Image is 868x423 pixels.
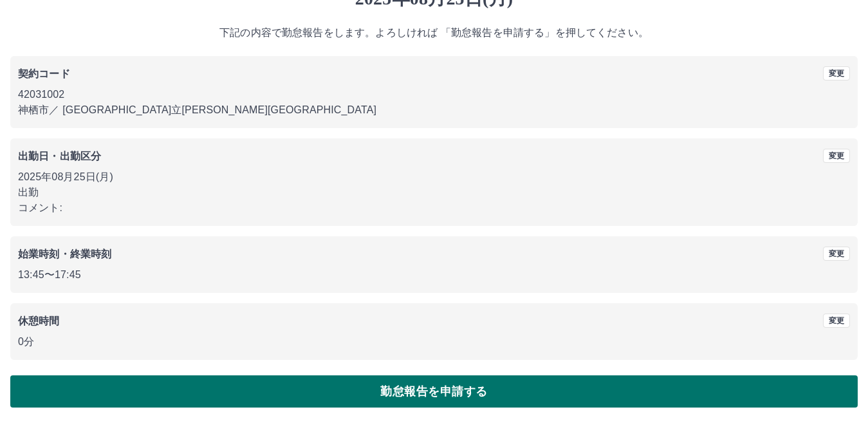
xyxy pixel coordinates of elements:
b: 契約コード [18,68,70,79]
b: 休憩時間 [18,315,60,326]
button: 変更 [823,314,850,328]
button: 変更 [823,149,850,163]
button: 勤怠報告を申請する [10,375,858,408]
p: 下記の内容で勤怠報告をします。よろしければ 「勤怠報告を申請する」を押してください。 [10,25,858,41]
b: 出勤日・出勤区分 [18,151,101,162]
p: 2025年08月25日(月) [18,169,850,185]
p: 0分 [18,334,850,350]
p: コメント: [18,200,850,216]
p: 42031002 [18,87,850,102]
button: 変更 [823,66,850,80]
p: 神栖市 ／ [GEOGRAPHIC_DATA]立[PERSON_NAME][GEOGRAPHIC_DATA] [18,102,850,118]
button: 変更 [823,247,850,261]
b: 始業時刻・終業時刻 [18,249,111,259]
p: 13:45 〜 17:45 [18,267,850,283]
p: 出勤 [18,185,850,200]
